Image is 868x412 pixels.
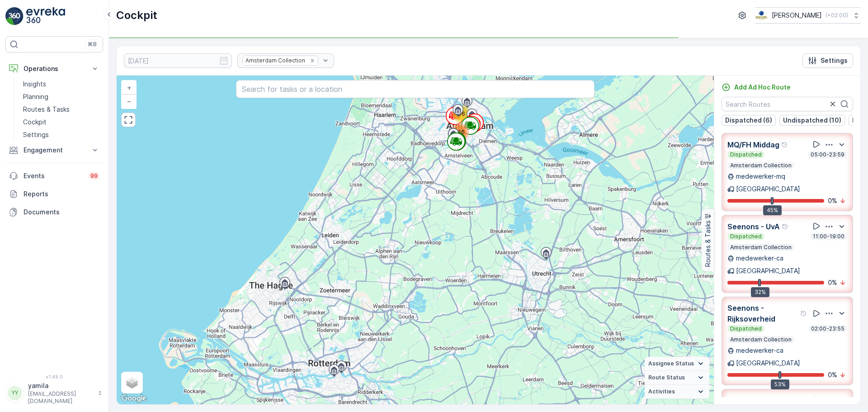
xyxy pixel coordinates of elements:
a: Zoom Out [122,95,136,108]
p: Events [24,171,83,180]
div: Help Tooltip Icon [800,310,807,317]
p: [GEOGRAPHIC_DATA] [736,359,800,368]
p: Cockpit [23,118,47,127]
p: 0 % [828,196,837,205]
a: Reports [5,185,103,203]
p: Settings [821,56,848,65]
button: YYyamila[EMAIL_ADDRESS][DOMAIN_NAME] [5,381,103,405]
summary: Activities [645,385,709,399]
p: yamila [28,381,93,390]
p: Routes & Tasks [23,105,70,114]
p: Seenons - Rijksoverheid [727,303,798,324]
p: Insights [23,80,46,89]
input: dd/mm/yyyy [124,53,232,68]
div: Help Tooltip Icon [781,141,788,148]
a: Settings [19,128,103,141]
p: ⌘B [88,41,97,48]
p: Reports [24,189,99,199]
button: Settings [802,53,853,68]
a: Open this area in Google Maps (opens a new window) [119,393,149,404]
p: Dispatched (6) [725,116,772,125]
a: Layers [122,373,142,393]
button: [PERSON_NAME](+02:00) [755,7,861,24]
p: 99 [90,172,98,180]
p: Operations [24,64,85,73]
p: [GEOGRAPHIC_DATA] [736,185,800,194]
button: Dispatched (6) [722,115,776,126]
span: + [127,84,131,91]
div: YY [8,386,22,400]
p: MQ/FH Middag [727,139,779,150]
p: 11:00-19:00 [812,233,845,240]
img: logo_light-DOdMpM7g.png [26,7,65,25]
p: Add Ad Hoc Route [734,83,791,92]
div: 45% [763,205,782,215]
p: medewerker-mq [736,172,785,181]
p: ( +02:00 ) [826,12,848,19]
p: 02:00-23:55 [810,325,845,332]
input: Search Routes [722,97,853,111]
span: − [127,97,132,105]
button: Engagement [5,141,103,159]
div: Help Tooltip Icon [782,223,789,230]
img: basis-logo_rgb2x.png [755,10,768,20]
a: Routes & Tasks [19,103,103,116]
a: Documents [5,203,103,221]
p: [EMAIL_ADDRESS][DOMAIN_NAME] [28,390,93,405]
div: 146 [451,123,469,141]
div: 32% [751,287,769,297]
summary: Route Status [645,371,709,385]
span: Route Status [648,374,685,381]
div: 53% [771,379,789,389]
a: Planning [19,90,103,103]
button: Operations [5,60,103,78]
p: 0 % [828,370,837,379]
img: logo [5,7,24,25]
p: [GEOGRAPHIC_DATA] [736,266,800,275]
p: [PERSON_NAME] [772,11,822,20]
img: Google [119,393,149,404]
p: Dispatched [729,325,763,332]
a: Zoom In [122,81,136,95]
button: Undispatched (10) [779,115,845,126]
p: Planning [23,92,48,101]
p: Documents [24,208,99,217]
input: Search for tasks or a location [236,80,594,98]
span: Activities [648,388,675,395]
a: Add Ad Hoc Route [722,83,791,92]
summary: Assignee Status [645,357,709,371]
p: Dispatched [729,151,763,158]
div: Help Tooltip Icon [772,397,779,404]
span: Assignee Status [648,360,694,367]
a: Cockpit [19,116,103,128]
p: Dispatched [729,233,763,240]
p: 05:00-23:59 [810,151,845,158]
p: 0 % [828,278,837,287]
p: Cockpit [116,8,157,23]
p: Nes Regular [727,395,770,406]
p: Amsterdam Collection [729,336,793,343]
p: Seenons - UvA [727,221,780,232]
p: Amsterdam Collection [729,244,793,251]
p: Settings [23,130,49,139]
p: Routes & Tasks [703,220,712,267]
p: medewerker-ca [736,254,783,263]
p: Engagement [24,146,85,155]
a: Events99 [5,167,103,185]
p: Undispatched (10) [783,116,841,125]
p: medewerker-ca [736,346,783,355]
span: v 1.49.0 [5,374,103,379]
a: Insights [19,78,103,90]
p: Amsterdam Collection [729,162,793,169]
